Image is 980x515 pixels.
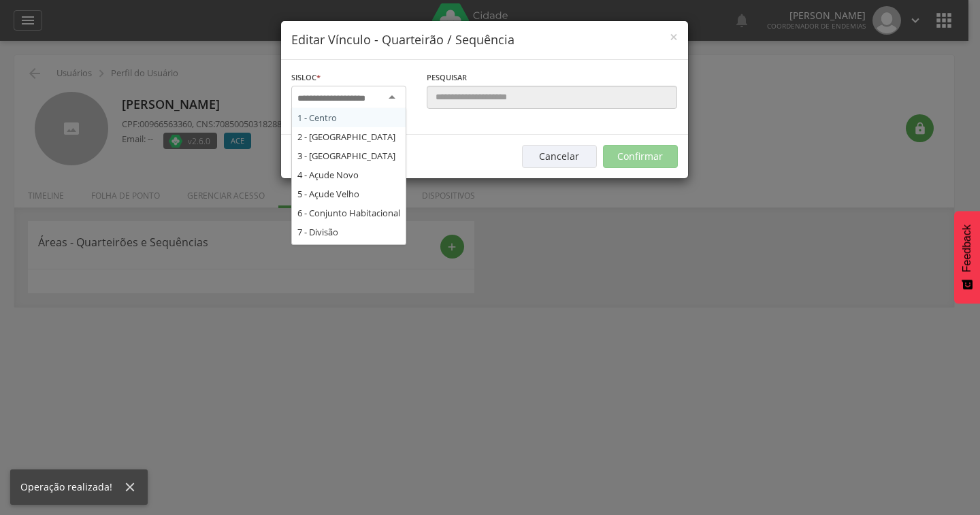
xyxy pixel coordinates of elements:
[20,480,122,494] div: Operação realizada!
[292,127,406,146] div: 2 - [GEOGRAPHIC_DATA]
[292,165,406,184] div: 4 - Açude Novo
[427,72,467,82] span: Pesquisar
[603,145,678,168] button: Confirmar
[292,222,406,242] div: 7 - Divisão
[522,145,597,168] button: Cancelar
[292,242,406,261] div: 8 - Fátima
[670,30,678,44] button: Close
[292,184,406,203] div: 5 - Açude Velho
[292,203,406,222] div: 6 - Conjunto Habitacional
[961,225,973,272] span: Feedback
[292,146,406,165] div: 3 - [GEOGRAPHIC_DATA]
[291,72,316,82] span: Sisloc
[292,108,406,127] div: 1 - Centro
[954,211,980,303] button: Feedback - Mostrar pesquisa
[670,27,678,46] span: ×
[291,31,678,49] h4: Editar Vínculo - Quarteirão / Sequência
